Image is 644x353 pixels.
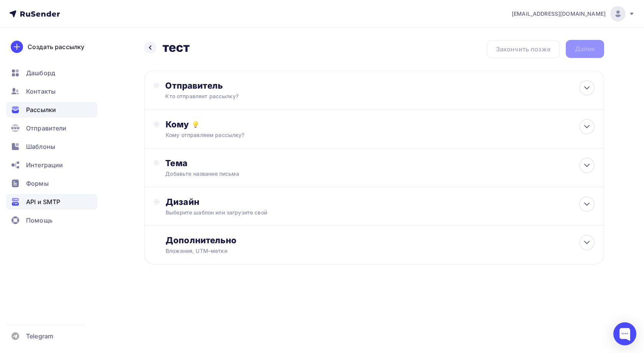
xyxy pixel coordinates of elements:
[6,176,97,191] a: Формы
[28,42,84,51] div: Создать рассылку
[166,196,594,207] div: Дизайн
[26,197,60,206] span: API и SMTP
[6,65,97,81] a: Дашборд
[26,87,56,96] span: Контакты
[26,332,53,341] span: Telegram
[26,68,55,78] span: Дашборд
[166,209,552,216] div: Выберите шаблон или загрузите свой
[6,102,97,117] a: Рассылки
[6,139,97,154] a: Шаблоны
[165,92,315,100] div: Кто отправляет рассылку?
[26,160,63,170] span: Интеграции
[165,170,302,178] div: Добавьте название письма
[165,158,317,168] div: Тема
[26,216,53,225] span: Помощь
[166,119,594,130] div: Кому
[26,124,67,133] span: Отправители
[26,105,56,114] span: Рассылки
[6,84,97,99] a: Контакты
[512,10,606,18] span: [EMAIL_ADDRESS][DOMAIN_NAME]
[166,247,552,255] div: Вложения, UTM–метки
[166,235,594,246] div: Дополнительно
[26,142,55,151] span: Шаблоны
[165,80,331,91] div: Отправитель
[512,6,635,21] a: [EMAIL_ADDRESS][DOMAIN_NAME]
[6,120,97,136] a: Отправители
[166,131,552,139] div: Кому отправляем рассылку?
[163,40,190,55] h2: тест
[26,179,49,188] span: Формы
